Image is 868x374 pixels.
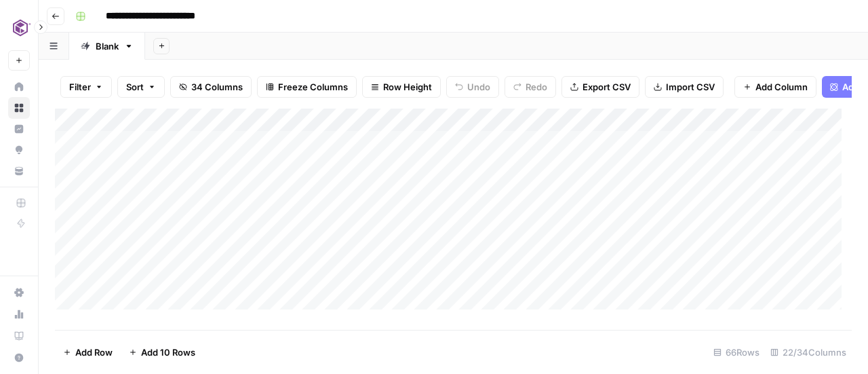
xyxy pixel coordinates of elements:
[75,345,113,359] span: Add Row
[526,80,547,94] span: Redo
[383,80,432,94] span: Row Height
[191,80,243,94] span: 34 Columns
[8,325,30,347] a: Learning Hub
[8,118,30,140] a: Insights
[69,80,91,94] span: Filter
[141,345,195,359] span: Add 10 Rows
[8,282,30,303] a: Settings
[583,80,631,94] span: Export CSV
[126,80,144,94] span: Sort
[561,76,639,98] button: Export CSV
[69,33,145,60] a: Blank
[8,303,30,325] a: Usage
[55,341,121,363] button: Add Row
[117,76,165,98] button: Sort
[8,76,30,98] a: Home
[446,76,499,98] button: Undo
[505,76,556,98] button: Redo
[96,39,119,53] div: Blank
[8,347,30,369] button: Help + Support
[121,341,203,363] button: Add 10 Rows
[755,80,808,94] span: Add Column
[467,80,490,94] span: Undo
[278,80,348,94] span: Freeze Columns
[170,76,252,98] button: 34 Columns
[645,76,724,98] button: Import CSV
[8,11,30,45] button: Workspace: Commvault
[8,97,30,119] a: Browse
[734,76,816,98] button: Add Column
[362,76,441,98] button: Row Height
[666,80,715,94] span: Import CSV
[765,341,852,363] div: 22/34 Columns
[257,76,357,98] button: Freeze Columns
[708,341,765,363] div: 66 Rows
[8,160,30,182] a: Your Data
[8,139,30,161] a: Opportunities
[8,16,33,40] img: Commvault Logo
[60,76,112,98] button: Filter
